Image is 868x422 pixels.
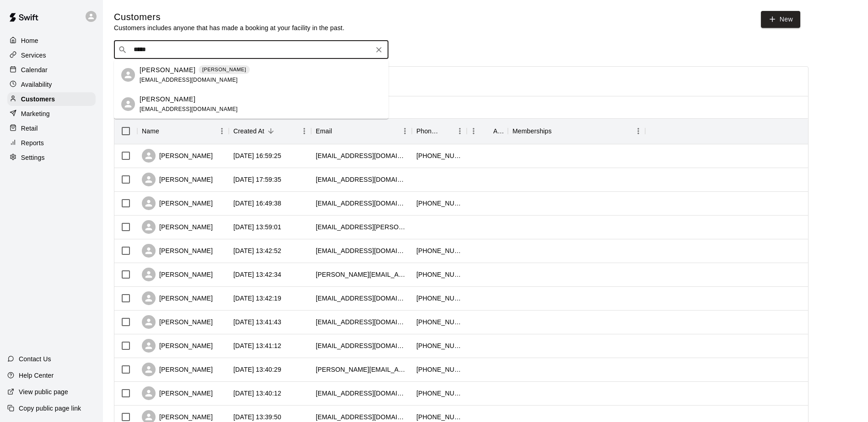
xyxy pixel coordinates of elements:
p: Customers includes anyone that has made a booking at your facility in the past. [114,23,345,32]
div: 2025-09-20 13:42:19 [233,294,281,303]
a: Customers [7,92,96,106]
div: daveyhorsman@gmail.com [316,317,407,327]
button: Sort [440,125,453,137]
div: Phone Number [416,118,440,144]
div: +14233090384 [416,151,462,160]
div: gasawayj54@gmail.com [316,199,407,208]
button: Clear [372,43,385,56]
div: thenonperfectmom@gmail.com [316,175,407,184]
div: 2025-09-20 13:40:12 [233,389,281,398]
p: [PERSON_NAME] [140,95,195,104]
a: Home [7,34,96,47]
p: Reports [21,138,44,148]
div: timfranklin16@gmail.com [316,389,407,398]
div: Marketing [7,107,96,121]
div: Email [311,118,412,144]
div: +14235043996 [416,317,462,327]
div: Phone Number [412,118,467,144]
div: +14233134434 [416,246,462,255]
p: Copy public page link [19,404,81,413]
p: Services [21,51,46,60]
div: Stan King [121,97,135,111]
button: Menu [631,124,645,138]
div: 2025-09-23 16:49:38 [233,199,281,208]
p: [PERSON_NAME] [140,65,195,75]
p: Retail [21,124,38,133]
div: Created At [233,118,264,144]
div: Stan King [121,68,135,82]
div: jennflan@gmail.com [316,246,407,255]
div: 2025-09-20 13:41:43 [233,317,281,327]
div: Name [142,118,159,144]
div: [PERSON_NAME] [142,386,213,400]
a: New [761,11,800,28]
div: Email [316,118,332,144]
p: Contact Us [19,354,51,364]
a: Services [7,48,96,62]
div: Age [467,118,508,144]
span: [EMAIL_ADDRESS][DOMAIN_NAME] [140,77,238,83]
p: [PERSON_NAME] [202,66,246,74]
button: Menu [453,124,467,138]
div: [PERSON_NAME] [142,315,213,329]
div: Created At [229,118,311,144]
div: [PERSON_NAME] [142,149,213,163]
a: Calendar [7,63,96,77]
div: Settings [7,151,96,164]
div: +13018014473 [416,270,462,279]
div: +17622196399 [416,199,462,208]
div: [PERSON_NAME] [142,196,213,210]
div: [PERSON_NAME] [142,339,213,353]
div: 2025-09-20 13:42:34 [233,270,281,279]
h5: Customers [114,11,345,23]
div: kendrick.debbie@gmail.com [316,270,407,279]
div: whitacre85@gmail.com [316,294,407,303]
div: Memberships [508,118,645,144]
p: Availability [21,80,52,89]
div: 2025-09-20 13:41:12 [233,341,281,350]
div: [PERSON_NAME] [142,268,213,281]
p: Marketing [21,109,50,118]
a: Retail [7,121,96,135]
div: [PERSON_NAME] [142,291,213,305]
div: +17703169558 [416,294,462,303]
div: +14238024774 [416,365,462,374]
p: Help Center [19,371,54,380]
div: 2025-09-20 13:42:52 [233,246,281,255]
button: Sort [552,125,565,137]
div: [PERSON_NAME] [142,244,213,258]
div: [PERSON_NAME] [142,173,213,186]
p: Calendar [21,65,48,74]
a: Reports [7,136,96,150]
div: [PERSON_NAME] [142,220,213,234]
div: jlmcgehee21@gmail.com [316,341,407,350]
div: Age [493,118,503,144]
div: 2025-09-20 13:40:29 [233,365,281,374]
p: View public page [19,387,68,396]
div: Availability [7,78,96,91]
div: +19316282298 [416,341,462,350]
button: Menu [297,124,311,138]
div: coltonresop28@mccallie.org [316,222,407,232]
button: Menu [215,124,229,138]
div: jecofield@gmail.com [316,412,407,422]
div: 2025-10-07 16:59:25 [233,151,281,160]
button: Sort [332,125,345,137]
div: 2025-09-22 13:59:01 [233,222,281,232]
div: dpell14@gmail.com [316,151,407,160]
p: Settings [21,153,45,162]
div: +16307301180 [416,412,462,422]
button: Sort [264,125,277,137]
button: Menu [398,124,412,138]
div: sherri@jhmcpa.com [316,365,407,374]
button: Menu [467,124,480,138]
div: Search customers by name or email [114,41,388,59]
div: +14235804250 [416,389,462,398]
button: Sort [159,125,172,137]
